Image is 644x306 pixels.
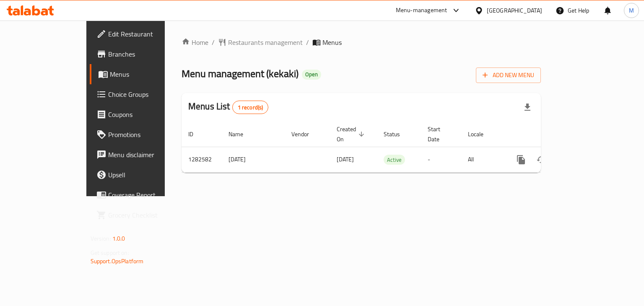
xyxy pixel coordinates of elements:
[108,210,187,220] span: Grocery Checklist
[487,6,542,15] div: [GEOGRAPHIC_DATA]
[222,147,285,172] td: [DATE]
[108,49,187,59] span: Branches
[182,64,299,83] span: Menu management ( kekaki )
[90,145,194,165] a: Menu disclaimer
[504,122,598,147] th: Actions
[188,100,268,114] h2: Menus List
[182,122,598,173] table: enhanced table
[90,84,194,104] a: Choice Groups
[108,29,187,39] span: Edit Restaurant
[90,104,194,124] a: Coupons
[110,69,187,79] span: Menus
[90,185,194,205] a: Coverage Report
[90,64,194,84] a: Menus
[229,129,254,139] span: Name
[291,129,320,139] span: Vendor
[531,150,551,170] button: Change Status
[396,5,447,16] div: Menu-management
[483,70,534,80] span: Add New Menu
[302,70,321,80] div: Open
[108,130,187,140] span: Promotions
[90,44,194,64] a: Branches
[108,89,187,99] span: Choice Groups
[182,37,541,47] nav: breadcrumb
[90,205,194,225] a: Grocery Checklist
[511,150,531,170] button: more
[182,147,222,172] td: 1282582
[322,37,342,47] span: Menus
[108,150,187,160] span: Menu disclaimer
[218,37,303,47] a: Restaurants management
[188,129,204,139] span: ID
[90,124,194,145] a: Promotions
[112,233,125,244] span: 1.0.0
[182,37,208,47] a: Home
[629,6,634,15] span: M
[90,165,194,185] a: Upsell
[108,109,187,119] span: Coupons
[337,154,354,165] span: [DATE]
[212,37,215,47] li: /
[108,190,187,200] span: Coverage Report
[384,129,411,139] span: Status
[228,37,303,47] span: Restaurants management
[108,170,187,180] span: Upsell
[428,124,451,144] span: Start Date
[421,147,461,172] td: -
[91,256,144,267] a: Support.OpsPlatform
[384,155,405,165] span: Active
[468,129,494,139] span: Locale
[337,124,367,144] span: Created On
[461,147,504,172] td: All
[306,37,309,47] li: /
[302,71,321,78] span: Open
[517,97,538,117] div: Export file
[91,247,129,258] span: Get support on:
[90,24,194,44] a: Edit Restaurant
[233,104,268,112] span: 1 record(s)
[384,155,405,165] div: Active
[232,101,269,114] div: Total records count
[91,233,111,244] span: Version:
[476,67,541,83] button: Add New Menu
